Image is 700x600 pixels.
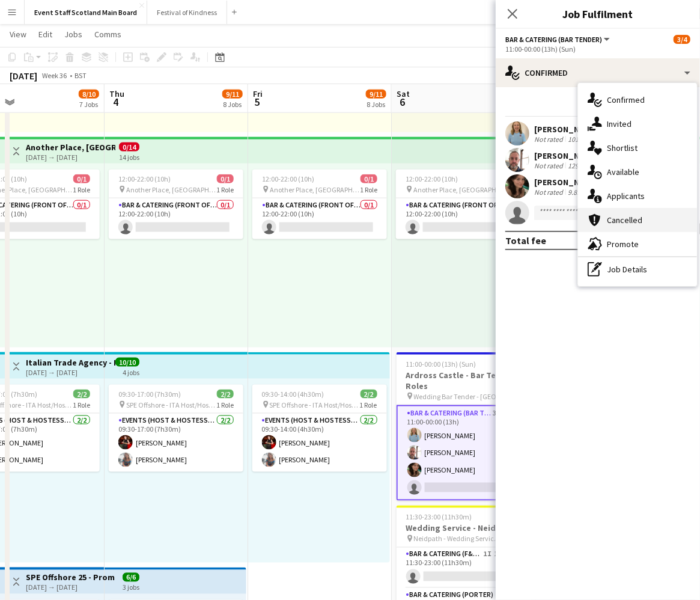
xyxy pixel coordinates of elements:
[73,400,90,409] span: 1 Role
[406,513,472,522] span: 11:30-23:00 (11h30m)
[406,360,476,369] span: 11:00-00:00 (13h) (Sun)
[534,150,598,161] div: [PERSON_NAME]
[534,124,598,135] div: [PERSON_NAME]
[75,71,87,80] div: BST
[40,71,70,80] span: Week 36
[534,177,598,188] div: [PERSON_NAME]
[73,174,90,183] span: 0/1
[565,188,591,197] div: 9.83mi
[79,90,99,99] span: 8/10
[251,95,263,109] span: 5
[123,367,139,377] div: 4 jobs
[252,198,387,239] app-card-role: Bar & Catering (Front of House)0/112:00-22:00 (10h)
[674,35,690,44] span: 3/4
[366,90,386,99] span: 9/11
[10,29,26,40] span: View
[413,185,504,194] span: Another Place, [GEOGRAPHIC_DATA] & Links
[360,400,377,409] span: 1 Role
[414,534,501,543] span: Neidpath - Wedding Service Roles
[38,29,52,40] span: Edit
[223,100,242,109] div: 8 Jobs
[505,234,546,246] div: Total fee
[119,142,139,152] span: 0/14
[26,153,115,162] div: [DATE] → [DATE]
[397,548,531,589] app-card-role: Bar & Catering (F&B Manager - Wedding)1I1A0/111:30-23:00 (11h30m)
[118,390,181,399] span: 09:30-17:00 (7h30m)
[496,6,700,22] h3: Job Fulfilment
[34,26,57,42] a: Edit
[119,152,139,162] div: 14 jobs
[565,161,598,170] div: 129.79mi
[115,358,139,367] span: 10/10
[126,400,216,409] span: SPE Offshore - ITA Host/Hostess
[25,1,147,24] button: Event Staff Scotland Main Board
[73,185,90,194] span: 1 Role
[252,414,387,472] app-card-role: Events (Host & Hostesses)2/209:30-14:00 (4h30m)[PERSON_NAME][PERSON_NAME]
[216,185,234,194] span: 1 Role
[406,174,458,183] span: 12:00-22:00 (10h)
[414,392,504,401] span: Wedding Bar Tender - [GEOGRAPHIC_DATA]
[262,174,314,183] span: 12:00-22:00 (10h)
[90,26,126,42] a: Comms
[26,583,115,592] div: [DATE] → [DATE]
[217,174,234,183] span: 0/1
[109,198,243,239] app-card-role: Bar & Catering (Front of House)0/112:00-22:00 (10h)
[270,185,360,194] span: Another Place, [GEOGRAPHIC_DATA] & Links
[395,95,410,109] span: 6
[253,88,263,99] span: Fri
[396,198,531,239] app-card-role: Bar & Catering (Front of House)0/112:00-22:00 (10h)
[505,44,690,54] div: 11:00-00:00 (13h) (Sun)
[118,174,171,183] span: 12:00-22:00 (10h)
[94,29,121,40] span: Comms
[578,232,697,256] div: Promote
[565,135,598,144] div: 101.58mi
[397,352,531,501] app-job-card: 11:00-00:00 (13h) (Sun)3/4Ardross Castle - Bar Tender Roles Wedding Bar Tender - [GEOGRAPHIC_DATA...
[396,170,531,239] app-job-card: 12:00-22:00 (10h)0/1 Another Place, [GEOGRAPHIC_DATA] & Links1 RoleBar & Catering (Front of House...
[578,88,697,112] div: Confirmed
[534,135,565,144] div: Not rated
[26,368,115,377] div: [DATE] → [DATE]
[64,29,82,40] span: Jobs
[262,390,324,399] span: 09:30-14:00 (4h30m)
[252,170,387,239] app-job-card: 12:00-22:00 (10h)0/1 Another Place, [GEOGRAPHIC_DATA] & Links1 RoleBar & Catering (Front of House...
[252,385,387,472] app-job-card: 09:30-14:00 (4h30m)2/2 SPE Offshore - ITA Host/Hostess1 RoleEvents (Host & Hostesses)2/209:30-14:...
[109,170,243,239] div: 12:00-22:00 (10h)0/1 Another Place, [GEOGRAPHIC_DATA] & Links1 RoleBar & Catering (Front of House...
[217,390,234,399] span: 2/2
[73,390,90,399] span: 2/2
[367,100,386,109] div: 8 Jobs
[578,112,697,136] div: Invited
[505,35,612,44] button: Bar & Catering (Bar Tender)
[10,70,37,82] div: [DATE]
[534,161,565,170] div: Not rated
[505,35,602,44] span: Bar & Catering (Bar Tender)
[578,136,697,160] div: Shortlist
[534,188,565,197] div: Not rated
[5,26,31,42] a: View
[397,88,410,99] span: Sat
[123,573,139,582] span: 6/6
[496,58,700,87] div: Confirmed
[26,357,115,368] h3: Italian Trade Agency - Host/Hostess Role
[126,185,216,194] span: Another Place, [GEOGRAPHIC_DATA] & Links
[361,390,377,399] span: 2/2
[26,572,115,583] h3: SPE Offshore 25 - Promotional Role
[79,100,99,109] div: 7 Jobs
[397,370,531,391] h3: Ardross Castle - Bar Tender Roles
[109,88,124,99] span: Thu
[26,142,115,153] h3: Another Place, [GEOGRAPHIC_DATA] - Front of House
[147,1,227,24] button: Festival of Kindness
[109,385,243,472] app-job-card: 09:30-17:00 (7h30m)2/2 SPE Offshore - ITA Host/Hostess1 RoleEvents (Host & Hostesses)2/209:30-17:...
[216,400,234,409] span: 1 Role
[222,90,243,99] span: 9/11
[109,414,243,472] app-card-role: Events (Host & Hostesses)2/209:30-17:00 (7h30m)[PERSON_NAME][PERSON_NAME]
[397,405,531,501] app-card-role: Bar & Catering (Bar Tender)3A3/411:00-00:00 (13h)[PERSON_NAME][PERSON_NAME][PERSON_NAME]
[59,26,87,42] a: Jobs
[360,185,377,194] span: 1 Role
[123,582,139,592] div: 3 jobs
[578,208,697,232] div: Cancelled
